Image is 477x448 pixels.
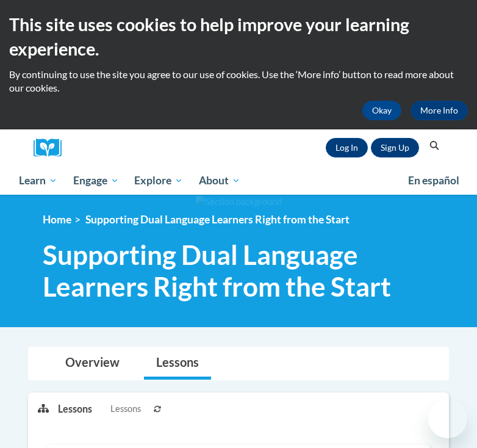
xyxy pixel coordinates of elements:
[126,167,191,195] a: Explore
[371,138,419,157] a: Register
[134,173,183,188] span: Explore
[144,347,211,380] a: Lessons
[408,174,459,187] span: En español
[65,167,127,195] a: Engage
[425,139,443,153] button: Search
[9,12,468,62] h2: This site uses cookies to help improve your learning experience.
[19,173,57,188] span: Learn
[9,68,468,95] p: By continuing to use the site you agree to our use of cookies. Use the ‘More info’ button to read...
[43,239,464,303] span: Supporting Dual Language Learners Right from the Start
[34,139,70,157] a: Cox Campus
[11,167,65,195] a: Learn
[34,139,70,157] img: Logo brand
[199,173,240,188] span: About
[411,101,468,120] a: More Info
[110,402,141,416] span: Lessons
[326,138,368,157] a: Log In
[73,173,119,188] span: Engage
[85,213,350,226] span: Supporting Dual Language Learners Right from the Start
[10,167,467,195] div: Main menu
[362,101,401,120] button: Okay
[400,168,467,193] a: En español
[58,402,92,416] p: Lessons
[428,399,467,438] iframe: Button to launch messaging window
[53,347,132,380] a: Overview
[195,195,282,209] img: Section background
[43,213,71,226] a: Home
[191,167,248,195] a: About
